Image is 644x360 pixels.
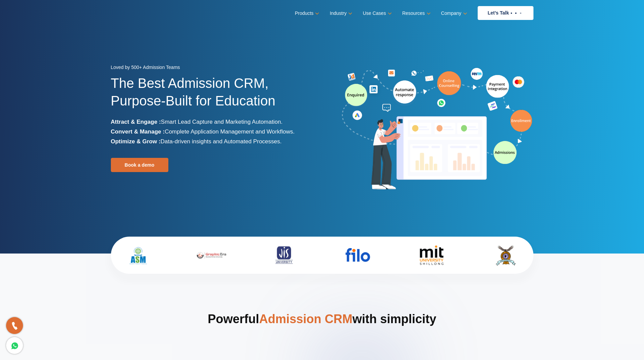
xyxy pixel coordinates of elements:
img: admission-software-home-page-header [341,66,533,192]
a: Products [295,8,318,18]
span: Admission CRM [259,312,352,326]
a: Let’s Talk [478,6,533,20]
span: Data-driven insights and Automated Processes. [161,138,282,145]
b: Optimize & Grow : [111,138,161,145]
a: Book a demo [111,158,168,172]
a: Company [441,8,466,18]
b: Attract & Engage : [111,119,161,125]
a: Industry [330,8,351,18]
h1: The Best Admission CRM, Purpose-Built for Education [111,74,317,117]
div: Loved by 500+ Admission Teams [111,63,317,74]
h2: Powerful with simplicity [111,311,533,354]
a: Use Cases [363,8,390,18]
b: Convert & Manage : [111,128,165,135]
span: Smart Lead Capture and Marketing Automation. [161,119,283,125]
span: Complete Application Management and Workflows. [165,128,294,135]
a: Resources [402,8,429,18]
